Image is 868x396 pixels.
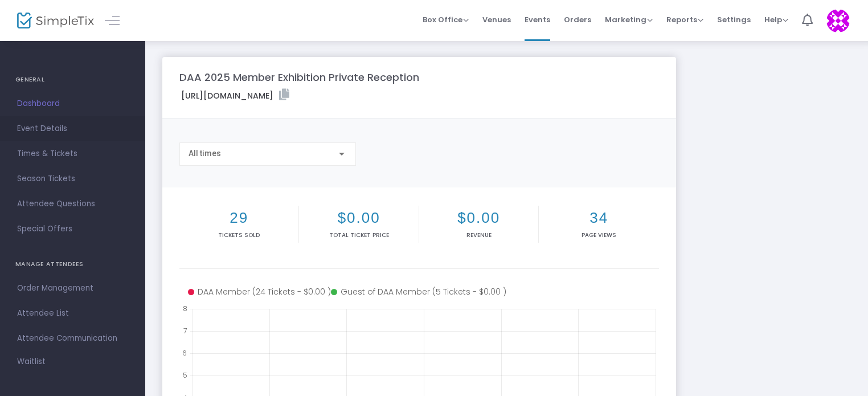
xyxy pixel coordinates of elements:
m-panel-title: DAA 2025 Member Exhibition Private Reception [179,70,419,85]
span: Waitlist [17,356,46,368]
p: Page Views [541,231,656,239]
h2: $0.00 [301,209,416,227]
span: Dashboard [17,96,128,111]
label: [URL][DOMAIN_NAME] [181,89,289,102]
h2: 29 [182,209,296,227]
span: Help [764,14,788,25]
span: Attendee List [17,306,128,321]
span: Event Details [17,121,128,136]
span: Orders [564,5,591,34]
span: Attendee Communication [17,331,128,346]
h2: $0.00 [421,209,536,227]
span: Marketing [605,14,653,25]
p: Total Ticket Price [301,231,416,239]
span: Special Offers [17,222,128,236]
span: Order Management [17,281,128,296]
span: Box Office [423,14,469,25]
h2: 34 [541,209,656,227]
span: Events [525,5,550,34]
span: All times [189,149,221,158]
span: Times & Tickets [17,146,128,161]
text: 7 [183,326,187,336]
span: Season Tickets [17,172,128,186]
p: Tickets sold [182,231,296,239]
h4: GENERAL [15,68,130,91]
span: Reports [666,14,703,25]
text: 5 [183,370,187,380]
p: Revenue [421,231,536,239]
h4: MANAGE ATTENDEES [15,253,130,276]
span: Attendee Questions [17,197,128,211]
text: 6 [182,348,187,358]
span: Venues [482,5,511,34]
text: 8 [183,304,187,313]
span: Settings [717,5,751,34]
